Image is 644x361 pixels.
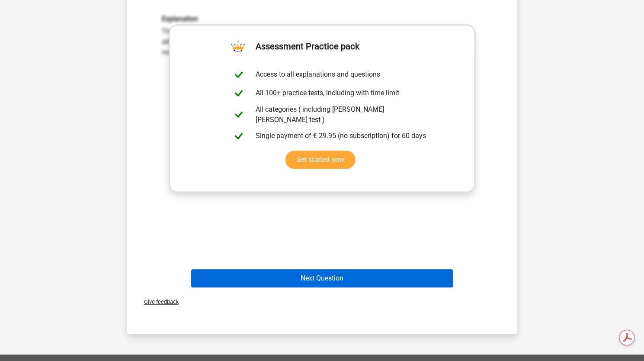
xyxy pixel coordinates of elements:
button: Next Question [191,269,453,287]
h6: Explanation [162,15,483,23]
div: The conclusion does not follow. A hockey player always wears a helmet, this does not mean that an... [155,15,489,58]
span: Give feedback [137,299,179,305]
a: Get started now [285,151,355,169]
